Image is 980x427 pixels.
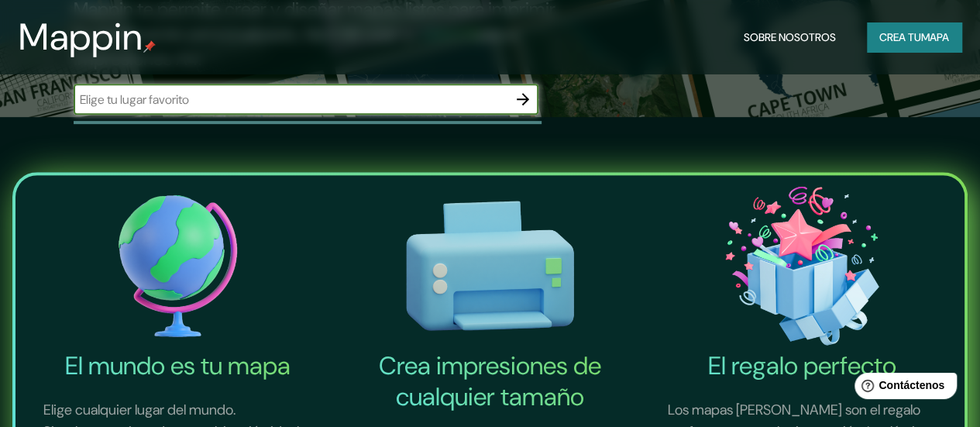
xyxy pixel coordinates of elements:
font: Sobre nosotros [744,30,836,44]
img: El mundo es tu icono de mapa [25,181,331,350]
font: Mappin [19,12,143,61]
button: Crea tumapa [867,22,961,52]
iframe: Lanzador de widgets de ayuda [842,367,963,410]
font: El regalo perfecto [708,350,896,382]
font: mapa [921,30,949,44]
img: pin de mapeo [143,40,156,53]
button: Sobre nosotros [738,22,842,52]
img: El icono del regalo perfecto [649,181,955,350]
font: Crea tu [879,30,921,44]
img: Crea impresiones de cualquier tamaño-icono [337,181,643,350]
font: El mundo es tu mapa [65,350,291,382]
font: Crea impresiones de cualquier tamaño [379,350,601,413]
input: Elige tu lugar favorito [74,91,507,108]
